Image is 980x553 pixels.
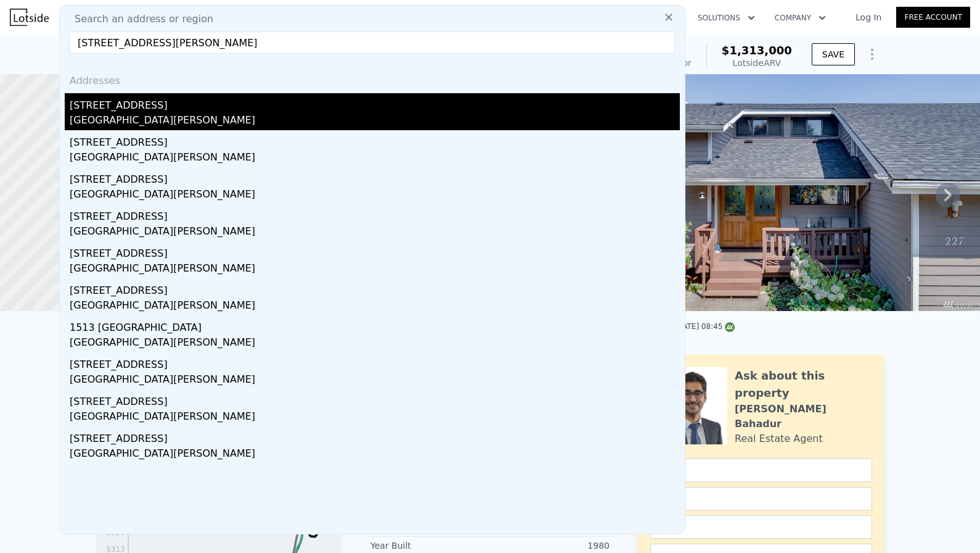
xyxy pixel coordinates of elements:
div: [GEOGRAPHIC_DATA][PERSON_NAME] [70,335,680,352]
div: Real Estate Agent [735,431,823,446]
div: [STREET_ADDRESS] [70,130,680,150]
img: Lotside [10,9,49,26]
div: [PERSON_NAME] Bahadur [735,402,872,431]
input: Phone [650,515,872,539]
a: Log In [841,11,896,23]
input: Name [650,459,872,482]
div: Ask about this property [735,367,872,402]
div: 1513 [GEOGRAPHIC_DATA] [70,315,680,335]
span: $1,313,000 [722,44,792,57]
button: Company [765,7,836,29]
div: [STREET_ADDRESS] [70,93,680,113]
div: [STREET_ADDRESS] [70,204,680,224]
div: [STREET_ADDRESS] [70,426,680,446]
div: [GEOGRAPHIC_DATA][PERSON_NAME] [70,298,680,315]
div: Lotside ARV [722,57,792,69]
div: [STREET_ADDRESS] [70,167,680,187]
a: Free Account [896,7,970,28]
div: [GEOGRAPHIC_DATA][PERSON_NAME] [70,409,680,426]
div: Year Built [370,539,490,552]
div: Addresses [65,64,680,93]
div: [STREET_ADDRESS] [70,389,680,409]
button: SAVE [812,43,855,65]
button: Solutions [688,7,765,29]
div: [STREET_ADDRESS] [70,352,680,372]
div: [GEOGRAPHIC_DATA][PERSON_NAME] [70,372,680,389]
tspan: $358 [106,528,125,537]
div: [STREET_ADDRESS] [70,278,680,298]
button: Show Options [860,42,884,67]
input: Email [650,487,872,510]
span: Search an address or region [65,12,213,27]
div: [GEOGRAPHIC_DATA][PERSON_NAME] [70,187,680,204]
div: [GEOGRAPHIC_DATA][PERSON_NAME] [70,224,680,241]
div: [GEOGRAPHIC_DATA][PERSON_NAME] [70,261,680,278]
div: Off Market, last sold for [590,57,692,69]
div: [STREET_ADDRESS] [70,241,680,261]
input: Enter an address, city, region, neighborhood or zip code [70,31,675,54]
div: [GEOGRAPHIC_DATA][PERSON_NAME] [70,446,680,464]
div: [GEOGRAPHIC_DATA][PERSON_NAME] [70,150,680,167]
div: [GEOGRAPHIC_DATA][PERSON_NAME] [70,113,680,130]
img: NWMLS Logo [725,322,735,332]
div: 1980 [490,539,610,552]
